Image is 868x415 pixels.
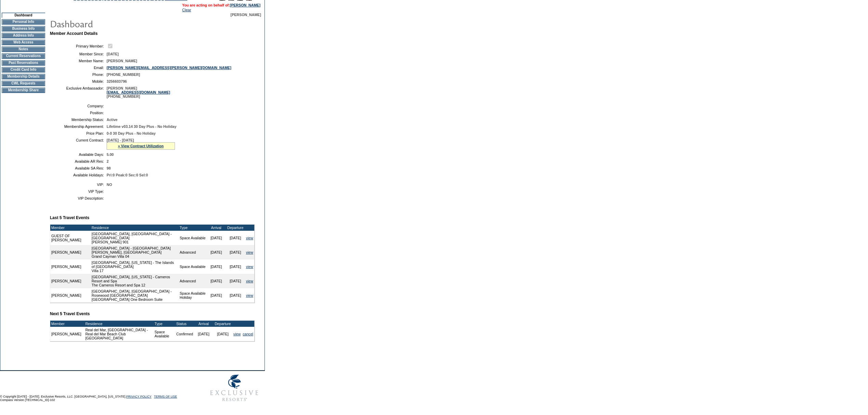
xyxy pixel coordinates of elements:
td: Member [50,321,82,327]
td: Space Available Holiday [179,288,207,303]
td: CWL Requests [2,81,45,86]
td: Business Info [2,26,45,31]
td: Arrival [207,225,226,231]
span: 5.00 [107,152,114,157]
td: [DATE] [226,231,245,245]
td: [DATE] [226,274,245,288]
td: Advanced [179,245,207,259]
img: Exclusive Resorts [204,371,265,405]
td: [PERSON_NAME] [50,288,91,303]
td: Company: [53,104,104,108]
td: [PERSON_NAME] [50,245,91,259]
a: PRIVACY POLICY [126,395,151,398]
a: [PERSON_NAME] [230,3,260,7]
a: view [233,332,241,336]
td: Space Available [179,259,207,274]
td: Credit Card Info [2,67,45,72]
td: Departure [226,225,245,231]
td: Available Days: [53,152,104,157]
td: Dashboard [2,13,45,18]
td: Membership Status: [53,118,104,122]
td: Status [175,321,194,327]
a: [PERSON_NAME][EMAIL_ADDRESS][PERSON_NAME][DOMAIN_NAME] [107,66,231,70]
a: view [246,265,253,269]
td: [PERSON_NAME] [50,327,82,341]
td: Membership Agreement: [53,124,104,129]
span: NO [107,183,112,187]
td: [DATE] [207,274,226,288]
td: [GEOGRAPHIC_DATA], [US_STATE] - Carneros Resort and Spa The Carneros Resort and Spa 12 [91,274,179,288]
span: 2 [107,159,109,163]
td: Departure [213,321,232,327]
td: Space Available [179,231,207,245]
td: Past Reservations [2,60,45,66]
td: Advanced [179,274,207,288]
td: Membership Share [2,88,45,93]
a: cancel [243,332,253,336]
span: [DATE] - [DATE] [107,138,134,142]
td: [DATE] [207,245,226,259]
td: Position: [53,111,104,115]
td: Mobile: [53,79,104,83]
a: » View Contract Utilization [118,144,164,148]
td: [GEOGRAPHIC_DATA], [GEOGRAPHIC_DATA] - Rosewood [GEOGRAPHIC_DATA] [GEOGRAPHIC_DATA] One Bedroom S... [91,288,179,303]
td: Residence [91,225,179,231]
td: Email: [53,66,104,70]
td: [GEOGRAPHIC_DATA] - [GEOGRAPHIC_DATA][PERSON_NAME], [GEOGRAPHIC_DATA] Grand Cayman Villa 04 [91,245,179,259]
a: view [246,236,253,240]
td: Type [153,321,175,327]
td: [DATE] [226,259,245,274]
td: Available SA Res: [53,166,104,170]
td: GUEST OF [PERSON_NAME] [50,231,91,245]
span: Lifetime v03.14 30 Day Plus - No Holiday [107,124,176,129]
td: Member Since: [53,52,104,56]
td: Member [50,225,91,231]
span: 0-0 30 Day Plus - No Holiday [107,131,155,135]
a: [EMAIL_ADDRESS][DOMAIN_NAME] [107,90,170,94]
td: Membership Details [2,74,45,79]
td: [DATE] [226,245,245,259]
td: [DATE] [226,288,245,303]
td: [GEOGRAPHIC_DATA], [GEOGRAPHIC_DATA] - [GEOGRAPHIC_DATA] [PERSON_NAME] 901 [91,231,179,245]
b: Next 5 Travel Events [50,311,90,316]
td: Primary Member: [53,43,104,49]
td: VIP: [53,183,104,187]
td: Arrival [194,321,213,327]
td: Web Access [2,40,45,45]
span: You are acting on behalf of: [182,3,260,7]
td: [DATE] [207,231,226,245]
td: Current Reservations [2,53,45,59]
td: Exclusive Ambassador: [53,86,104,98]
td: [DATE] [207,288,226,303]
td: [DATE] [194,327,213,341]
td: [PERSON_NAME] [50,274,91,288]
td: VIP Type: [53,189,104,193]
td: Notes [2,46,45,52]
td: Member Name: [53,59,104,63]
span: 98 [107,166,111,170]
span: [PHONE_NUMBER] [107,72,140,77]
a: Clear [182,8,191,12]
span: [PERSON_NAME] [PHONE_NUMBER] [107,86,170,98]
span: Active [107,118,118,122]
td: Residence [84,321,154,327]
a: view [246,279,253,283]
span: [DATE] [107,52,119,56]
td: Personal Info [2,19,45,25]
td: VIP Description: [53,196,104,200]
td: Confirmed [175,327,194,341]
td: Phone: [53,72,104,77]
td: [DATE] [213,327,232,341]
td: Price Plan: [53,131,104,135]
span: [PERSON_NAME] [107,59,137,63]
a: TERMS OF USE [154,395,177,398]
td: Available AR Res: [53,159,104,163]
img: pgTtlDashboard.gif [50,17,186,30]
span: 3256603796 [107,79,127,83]
td: [PERSON_NAME] [50,259,91,274]
b: Member Account Details [50,31,98,36]
a: view [246,250,253,254]
td: [GEOGRAPHIC_DATA], [US_STATE] - The Islands of [GEOGRAPHIC_DATA] Villa 17 [91,259,179,274]
td: Available Holidays: [53,173,104,177]
td: Current Contract: [53,138,104,150]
